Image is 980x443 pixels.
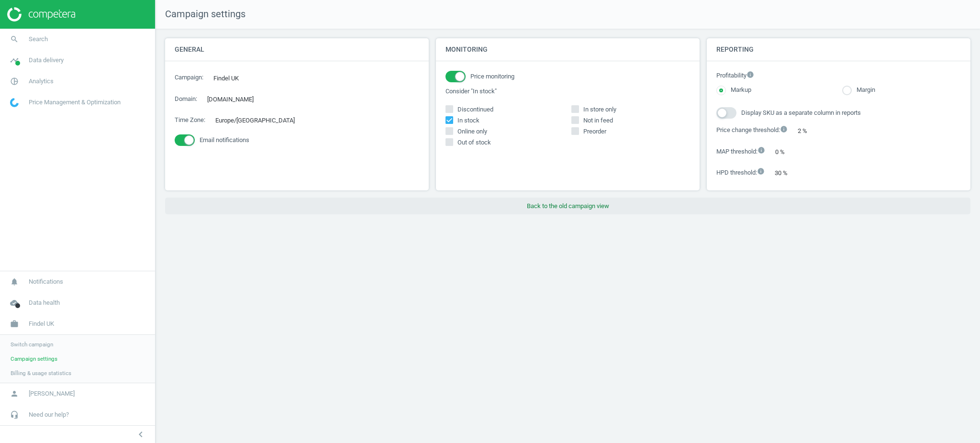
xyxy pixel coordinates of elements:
[726,86,751,95] label: Markup
[581,127,608,136] span: Preorder
[852,86,875,95] label: Margin
[29,35,48,44] span: Search
[11,369,71,377] span: Billing & usage statistics
[456,116,481,125] span: In stock
[135,429,146,440] i: chevron_left
[581,116,615,125] span: Not in feed
[29,98,121,107] span: Price Management & Optimization
[7,7,75,22] img: ajHJNr6hYgQAAAAASUVORK5CYII=
[5,273,23,291] i: notifications
[436,38,700,61] h4: Monitoring
[456,138,493,147] span: Out of stock
[175,116,205,124] label: Time Zone :
[5,294,23,312] i: cloud_done
[445,87,690,96] label: Consider "In stock"
[5,315,23,333] i: work
[29,299,60,307] span: Data health
[165,38,429,61] h4: General
[770,144,800,159] div: 0 %
[29,320,54,328] span: Findel UK
[780,125,788,133] i: info
[5,51,23,69] i: timeline
[707,38,970,61] h4: Reporting
[29,56,64,65] span: Data delivery
[29,389,75,398] span: [PERSON_NAME]
[29,410,69,419] span: Need our help?
[757,167,765,175] i: info
[156,8,245,21] span: Campaign settings
[129,428,153,441] button: chevron_left
[716,71,961,81] label: Profitability
[10,98,19,107] img: wGWNvw8QSZomAAAAABJRU5ErkJggg==
[716,125,788,135] label: Price change threshold :
[5,30,23,48] i: search
[456,105,495,114] span: Discontinued
[716,146,765,156] label: MAP threshold :
[470,72,514,81] span: Price monitoring
[210,113,310,128] div: Europe/[GEOGRAPHIC_DATA]
[581,105,618,114] span: In store only
[5,406,23,424] i: headset_mic
[746,71,754,78] i: info
[175,73,203,82] label: Campaign :
[792,123,822,138] div: 2 %
[5,72,23,90] i: pie_chart_outlined
[202,92,268,107] div: [DOMAIN_NAME]
[175,95,197,103] label: Domain :
[5,385,23,403] i: person
[29,77,54,86] span: Analytics
[165,198,970,215] button: Back to the old campaign view
[11,341,53,348] span: Switch campaign
[741,109,861,117] span: Display SKU as a separate column in reports
[208,71,254,86] div: Findel UK
[11,355,57,363] span: Campaign settings
[769,166,802,180] div: 30 %
[200,136,249,144] span: Email notifications
[716,167,765,177] label: HPD threshold :
[456,127,489,136] span: Online only
[29,277,63,286] span: Notifications
[757,146,765,154] i: info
